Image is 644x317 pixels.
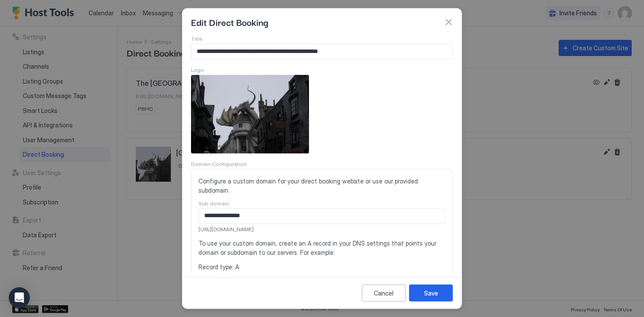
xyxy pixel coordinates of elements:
[362,285,406,302] button: Cancel
[198,200,229,207] span: Sub domain
[199,209,445,224] input: Input Field
[191,67,204,73] span: Logo
[191,16,268,29] span: Edit Direct Booking
[191,35,202,42] span: Title
[198,226,445,234] span: [URL][DOMAIN_NAME]
[198,239,445,257] span: To use your custom domain, create an A record in your DNS settings that points your domain or sub...
[198,176,445,195] span: Configure a custom domain for your direct booking website or use our provided subdomain.
[9,287,30,308] div: Open Intercom Messenger
[409,285,453,302] button: Save
[191,75,309,154] div: View image
[198,263,445,290] span: Record type: A Name: enter your domain or subdomain Value: [TECHNICAL_ID]
[374,289,393,298] div: Cancel
[191,44,452,59] input: Input Field
[424,289,438,298] div: Save
[191,161,247,167] span: Domain Configuration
